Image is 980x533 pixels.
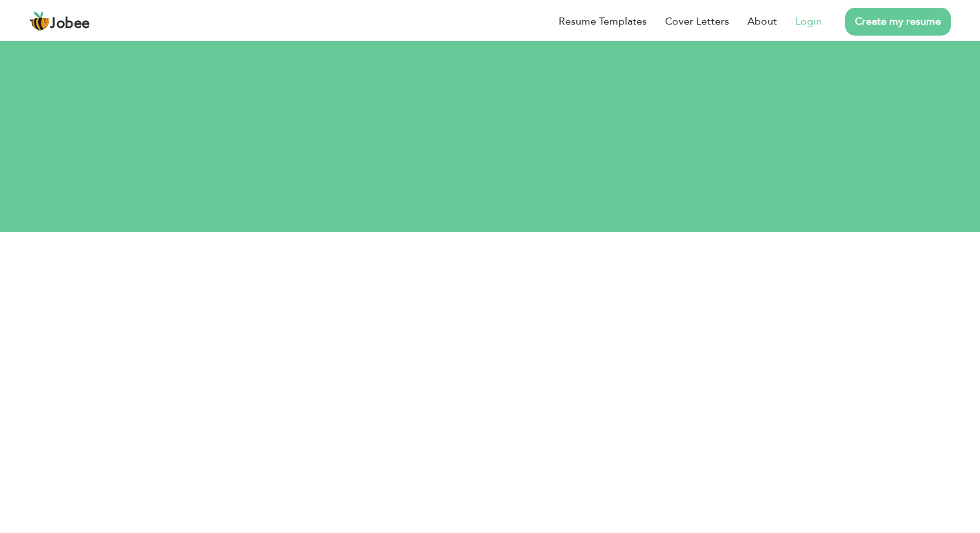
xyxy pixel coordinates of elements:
span: Jobee [50,17,90,31]
a: Cover Letters [665,14,729,29]
a: Create my resume [845,8,951,36]
a: Resume Templates [559,14,647,29]
img: jobee.io [29,11,50,32]
a: Jobee [29,11,90,32]
a: About [747,14,777,29]
a: Login [795,14,822,29]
